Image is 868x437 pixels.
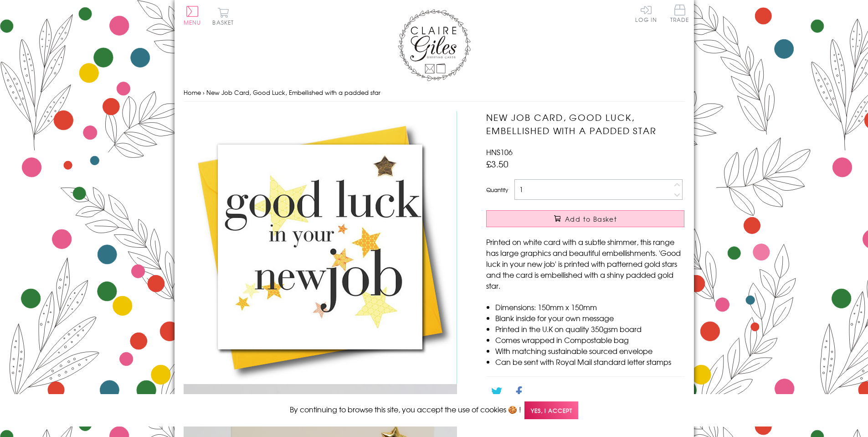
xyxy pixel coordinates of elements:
[184,18,201,26] span: Menu
[184,88,201,97] a: Home
[524,401,578,419] span: Yes, I accept
[486,236,684,291] p: Printed on white card with a subtle shimmer, this range has large graphics and beautiful embellis...
[635,5,657,22] a: Log In
[670,5,689,22] span: Trade
[495,323,684,334] li: Printed in the U.K on quality 350gsm board
[206,88,380,97] span: New Job Card, Good Luck, Embellished with a padded star
[486,157,508,170] span: £3.50
[495,312,684,323] li: Blank inside for your own message
[565,214,617,224] span: Add to Basket
[184,111,457,384] img: New Job Card, Good Luck, Embellished with a padded star
[398,9,471,81] img: Claire Giles Greetings Cards
[495,345,684,356] li: With matching sustainable sourced envelope
[495,356,684,367] li: Can be sent with Royal Mail standard letter stamps
[486,146,513,157] span: HNS106
[495,334,684,345] li: Comes wrapped in Compostable bag
[486,186,508,194] label: Quantity
[184,6,201,25] button: Menu
[211,7,236,25] button: Basket
[495,302,684,312] li: Dimensions: 150mm x 150mm
[670,5,689,24] a: Trade
[203,88,205,97] span: ›
[486,210,684,227] button: Add to Basket
[486,111,684,137] h1: New Job Card, Good Luck, Embellished with a padded star
[184,83,685,102] nav: breadcrumbs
